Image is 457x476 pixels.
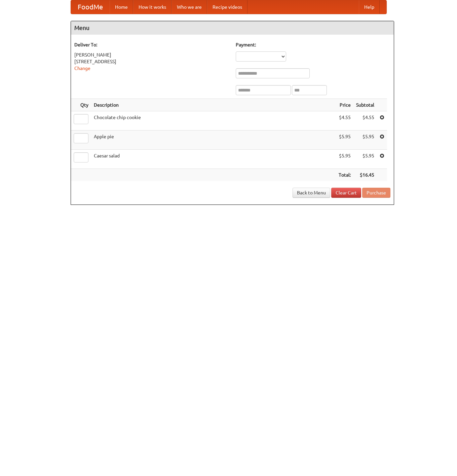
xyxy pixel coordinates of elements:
[133,0,172,14] a: How it works
[74,58,229,65] div: [STREET_ADDRESS]
[236,41,390,48] h5: Payment:
[71,99,91,111] th: Qty
[172,0,207,14] a: Who we are
[353,99,377,111] th: Subtotal
[91,131,336,150] td: Apple pie
[353,150,377,169] td: $5.95
[91,99,336,111] th: Description
[362,188,390,198] button: Purchase
[71,0,110,14] a: FoodMe
[74,41,229,48] h5: Deliver To:
[359,0,380,14] a: Help
[91,150,336,169] td: Caesar salad
[71,21,394,35] h4: Menu
[293,188,330,198] a: Back to Menu
[353,169,377,181] th: $16.45
[336,150,353,169] td: $5.95
[74,66,90,71] a: Change
[336,131,353,150] td: $5.95
[110,0,133,14] a: Home
[353,111,377,131] td: $4.55
[91,111,336,131] td: Chocolate chip cookie
[336,99,353,111] th: Price
[353,131,377,150] td: $5.95
[74,51,229,58] div: [PERSON_NAME]
[207,0,247,14] a: Recipe videos
[336,169,353,181] th: Total:
[336,111,353,131] td: $4.55
[331,188,361,198] a: Clear Cart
